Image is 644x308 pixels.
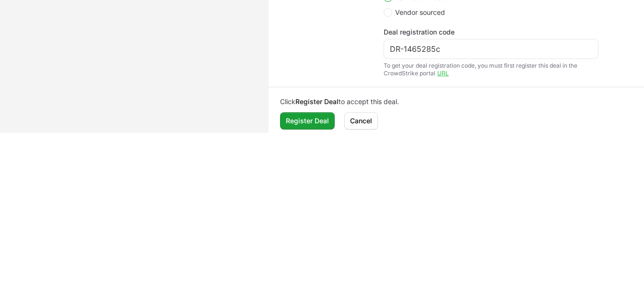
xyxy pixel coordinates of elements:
[350,115,372,127] span: Cancel
[344,112,378,130] button: Cancel
[437,70,449,77] a: URL
[280,97,632,107] p: Click to accept this deal.
[384,62,598,77] div: To get your deal registration code, you must first register this deal in the CrowdStrike portal
[395,8,445,17] span: Vendor sourced
[280,112,335,130] button: Register Deal
[295,97,339,106] b: Register Deal
[286,115,329,127] span: Register Deal
[384,27,455,37] label: Deal registration code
